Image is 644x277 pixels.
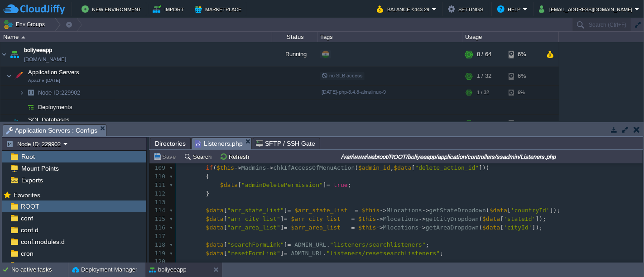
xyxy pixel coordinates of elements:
[3,18,48,31] button: Env Groups
[227,241,284,248] span: "searchFormLink"
[511,207,550,214] span: 'countryId'
[192,138,252,149] li: /var/www/webroot/ROOT/boliyeeapp/application/controllers/ssadmin/Listeners.php
[149,215,168,224] div: 115
[291,224,341,231] span: $arr_area_list
[479,164,489,171] span: ]))
[19,214,34,222] a: conf
[509,115,538,133] div: 7%
[224,207,227,214] span: [
[72,265,137,274] button: Deployment Manager
[178,173,209,180] span: {
[155,138,186,149] span: Directories
[21,36,25,38] img: AMDAwAAAACH5BAEAAAAALAAAAAABAAEAAAICRAEAOw==
[507,207,511,214] span: [
[377,4,432,14] button: Balance ₹443.29
[195,138,243,149] span: Listeners.php
[330,241,426,248] span: "listeners/searchlisteners"
[27,116,71,123] a: SQL Databases
[479,224,482,231] span: (
[291,215,341,222] span: $arr_city_list
[206,207,224,214] span: $data
[358,164,390,171] span: $admin_id
[490,207,507,214] span: $data
[394,164,411,171] span: $data
[358,215,376,222] span: $this
[327,241,330,248] span: .
[149,172,168,181] div: 110
[351,215,355,222] span: =
[19,226,40,234] a: conf.d
[19,249,35,258] a: cron
[178,190,209,197] span: }
[322,89,386,95] span: [DATE]-php-8.4.8-almalinux-9
[224,215,227,222] span: [
[322,73,363,78] span: no SLB access
[195,4,244,14] button: Marketplace
[12,67,25,85] img: AMDAwAAAACH5BAEAAAAALAAAAAABAAEAAAICRAEAOw==
[550,207,560,214] span: ]);
[11,263,68,277] div: No active tasks
[149,190,168,198] div: 112
[19,238,66,246] a: conf.modules.d
[288,241,291,248] span: =
[422,207,429,214] span: ->
[149,164,168,172] div: 109
[497,4,523,14] button: Help
[1,32,272,42] div: Name
[6,140,63,148] button: Node ID: 229902
[509,42,538,67] div: 6%
[362,207,380,214] span: $this
[149,249,168,258] div: 119
[351,224,355,231] span: =
[477,86,489,100] div: 1 / 32
[280,215,284,222] span: ]
[415,164,479,171] span: "delete_action_id"
[24,55,66,64] a: [DOMAIN_NAME]
[8,42,21,67] img: AMDAwAAAACH5BAEAAAAALAAAAAABAAEAAAICRAEAOw==
[241,181,323,188] span: "adminDeletePermission"
[24,86,37,100] img: AMDAwAAAACH5BAEAAAAALAAAAAABAAEAAAICRAEAOw==
[19,202,41,210] span: ROOT
[333,181,347,188] span: true
[19,176,44,184] span: Exports
[220,181,238,188] span: $data
[266,164,274,171] span: ->
[206,215,224,222] span: $data
[19,164,60,172] a: Mount Points
[24,100,37,114] img: AMDAwAAAACH5BAEAAAAALAAAAAABAAEAAAICRAEAOw==
[477,42,491,67] div: 8 / 64
[227,215,280,222] span: "arr_city_list"
[509,86,538,100] div: 6%
[12,191,42,199] a: Favorites
[227,224,280,231] span: "arr_area_list"
[206,241,224,248] span: $data
[280,250,284,257] span: ]
[149,224,168,232] div: 116
[227,250,280,257] span: "resetFormLink"
[500,215,504,222] span: [
[153,153,178,161] button: Save
[504,215,535,222] span: 'stateId'
[272,42,317,67] div: Running
[19,100,24,114] img: AMDAwAAAACH5BAEAAAAALAAAAAABAAEAAAICRAEAOw==
[206,250,224,257] span: $data
[280,224,284,231] span: ]
[390,164,394,171] span: ,
[418,224,426,231] span: ->
[284,215,288,222] span: =
[288,207,291,214] span: =
[37,103,74,111] a: Deployments
[504,224,532,231] span: 'cityId'
[440,250,443,257] span: ;
[19,86,24,100] img: AMDAwAAAACH5BAEAAAAALAAAAAABAAEAAAICRAEAOw==
[323,250,327,257] span: .
[6,67,12,85] img: AMDAwAAAACH5BAEAAAAALAAAAAABAAEAAAICRAEAOw==
[482,215,500,222] span: $data
[38,89,61,96] span: Node ID:
[256,138,315,149] span: SFTP / SSH Gate
[12,115,25,133] img: AMDAwAAAACH5BAEAAAAALAAAAAABAAEAAAICRAEAOw==
[284,250,288,257] span: =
